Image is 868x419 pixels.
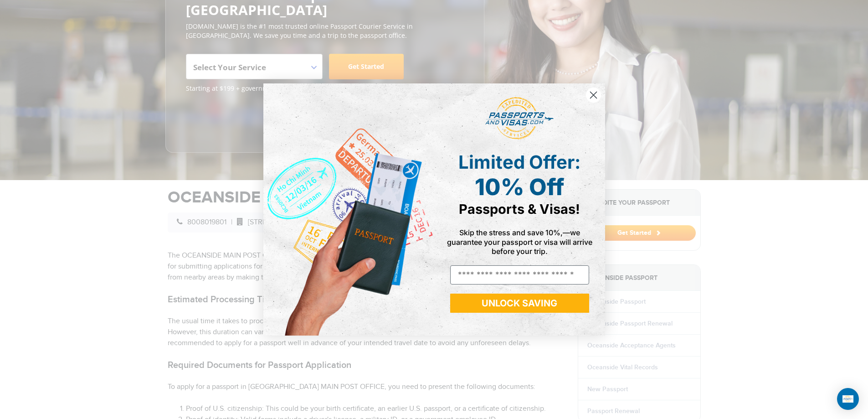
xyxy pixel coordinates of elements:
[458,151,580,173] span: Limited Offer:
[263,83,434,336] img: de9cda0d-0715-46ca-9a25-073762a91ba7.png
[459,201,580,217] span: Passports & Visas!
[450,294,589,313] button: UNLOCK SAVING
[475,173,564,201] span: 10% Off
[837,388,859,410] div: Open Intercom Messenger
[447,228,592,255] span: Skip the stress and save 10%,—we guarantee your passport or visa will arrive before your trip.
[485,97,554,140] img: passports and visas
[586,87,601,103] button: Close dialog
